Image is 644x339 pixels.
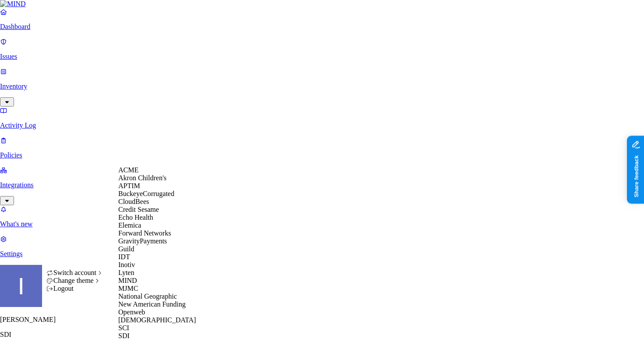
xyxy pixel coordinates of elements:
[118,308,145,316] span: Openweb
[118,261,135,268] span: Inotiv
[118,221,141,229] span: Elemica
[53,277,94,284] span: Change theme
[118,166,138,174] span: ACME
[118,269,134,276] span: Lyten
[118,324,129,332] span: SCI
[118,300,186,308] span: New American Funding
[118,277,137,284] span: MIND
[118,206,159,213] span: Credit Sesame
[118,245,134,253] span: Guild
[118,214,153,221] span: Echo Health
[118,293,177,300] span: National Geographic
[118,229,171,237] span: Forward Networks
[118,316,196,324] span: [DEMOGRAPHIC_DATA]
[118,198,149,205] span: CloudBees
[53,269,96,276] span: Switch account
[118,237,167,245] span: GravityPayments
[118,182,140,189] span: APTIM
[118,174,166,182] span: Akron Children's
[118,253,130,260] span: IDT
[118,285,138,292] span: MJMC
[46,285,104,293] div: Logout
[118,190,174,197] span: BuckeyeCorrugated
